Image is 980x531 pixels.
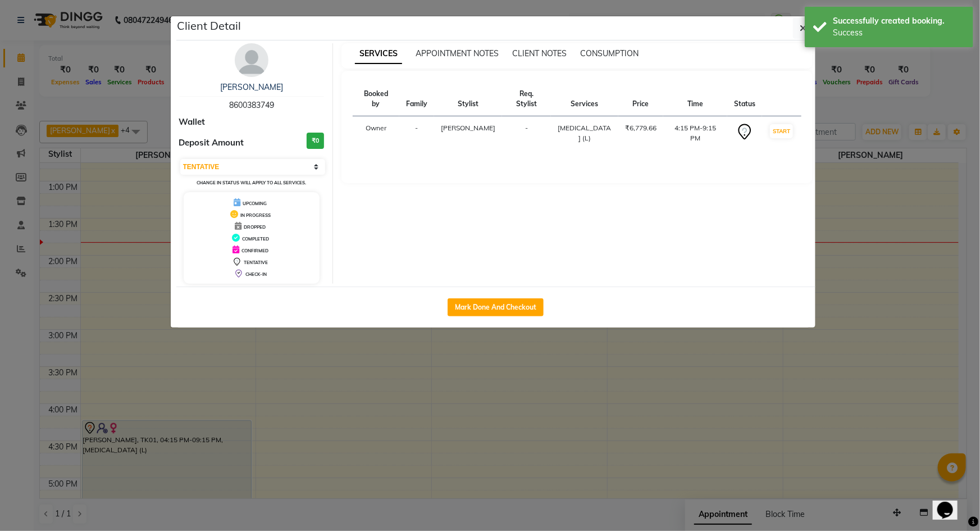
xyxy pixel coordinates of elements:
span: [PERSON_NAME] [441,124,495,132]
th: Booked by [353,82,399,116]
td: Owner [353,116,399,151]
span: IN PROGRESS [240,212,271,218]
th: Stylist [434,82,502,116]
span: Wallet [179,116,206,129]
td: - [502,116,551,151]
th: Services [551,82,618,116]
div: [MEDICAL_DATA] (L) [558,123,612,143]
span: SERVICES [355,44,402,64]
h3: ₹0 [307,133,324,149]
span: CHECK-IN [245,271,267,277]
th: Price [618,82,663,116]
iframe: chat widget [933,486,969,520]
th: Time [663,82,728,116]
span: TENTATIVE [244,260,268,265]
span: APPOINTMENT NOTES [416,48,499,58]
th: Family [399,82,434,116]
th: Status [727,82,762,116]
img: avatar [235,43,268,77]
span: CONSUMPTION [580,48,639,58]
h5: Client Detail [177,17,241,34]
td: 4:15 PM-9:15 PM [663,116,728,151]
a: [PERSON_NAME] [220,82,283,92]
span: COMPLETED [242,236,269,242]
span: Deposit Amount [179,137,244,149]
span: DROPPED [244,224,266,230]
small: Change in status will apply to all services. [197,180,306,185]
span: CLIENT NOTES [512,48,567,58]
th: Req. Stylist [502,82,551,116]
div: Success [833,27,965,39]
button: Mark Done And Checkout [448,298,544,316]
span: CONFIRMED [241,248,268,253]
button: START [770,124,793,138]
span: 8600383749 [229,100,274,110]
span: UPCOMING [243,201,267,206]
div: ₹6,779.66 [625,123,657,133]
div: Successfully created booking. [833,15,965,27]
td: - [399,116,434,151]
